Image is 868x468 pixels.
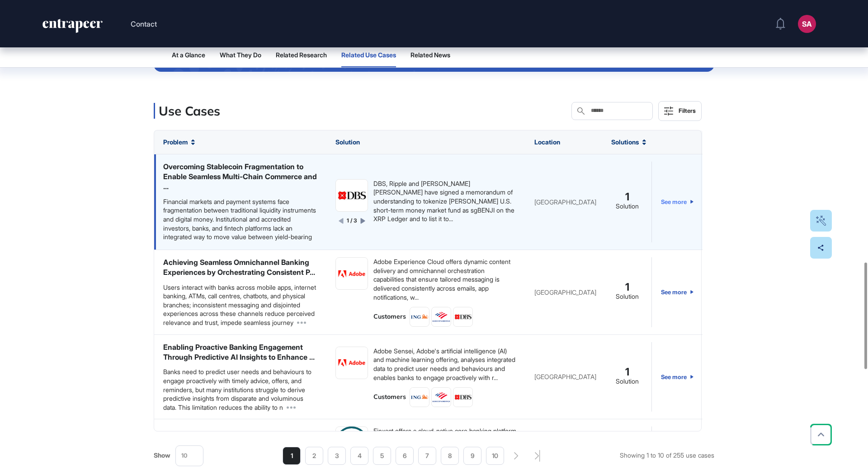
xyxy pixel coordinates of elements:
[172,43,205,67] button: At a Glance
[159,103,220,119] h3: Use Cases
[463,447,481,465] li: 9
[625,283,629,292] span: 1
[131,18,157,30] button: Contact
[432,392,451,403] img: image
[441,447,459,465] li: 8
[341,43,396,67] button: Related Use Cases
[350,447,368,465] li: 4
[396,447,414,465] li: 6
[276,43,327,67] button: Related Research
[453,387,473,407] a: image
[410,387,429,407] a: image
[341,51,396,59] span: Related Use Cases
[163,139,188,146] span: Problem
[163,342,317,362] div: Enabling Proactive Banking Engagement Through Predictive AI Insights to Enhance ...
[283,447,301,465] li: 1
[373,393,406,402] div: Customers
[410,313,429,320] img: image
[163,283,317,327] div: Users interact with banks across mobile apps, internet banking, ATMs, call centres, chatbots, and...
[431,387,451,407] a: image
[163,367,317,412] div: Banks need to predict user needs and behaviours to engage proactively with timely advice, offers,...
[347,217,357,225] div: 1 / 3
[163,197,317,242] div: Financial markets and payment systems face fragmentation between traditional liquidity instrument...
[335,347,368,379] a: image
[373,312,406,321] div: Customers
[410,307,429,327] a: image
[410,51,450,59] span: Related News
[486,447,504,465] li: 10
[616,377,639,386] div: Solution
[453,388,472,407] img: image
[220,43,261,67] button: What They Do
[336,180,368,211] img: image
[163,257,317,278] div: Achieving Seamless Omnichannel Banking Experiences by Orchestrating Consistent P...
[373,347,516,382] div: Adobe Sensei, Adobe's artificial intelligence (AI) and machine learning offering, analyses integr...
[661,162,693,242] a: See more
[798,15,816,33] button: SA
[616,202,639,211] div: Solution
[335,257,368,290] a: image
[410,394,429,401] img: image
[335,426,368,459] a: image
[616,292,639,301] div: Solution
[453,307,472,326] img: image
[658,101,702,121] button: Filters
[305,447,323,465] li: 2
[534,373,593,380] div: [GEOGRAPHIC_DATA]
[620,452,714,459] div: Showing 1 to 10 of 255 use cases
[410,43,450,67] button: Related News
[181,452,188,459] span: 10
[276,51,327,59] span: Related Research
[373,257,516,301] div: Adobe Experience Cloud offers dynamic content delivery and omnichannel orchestration capabilities...
[432,311,451,322] img: image
[534,289,593,296] div: [GEOGRAPHIC_DATA]
[535,450,540,462] div: search-pagination-last-page-button
[336,354,368,371] img: image
[336,265,368,283] img: image
[661,257,693,327] a: See more
[611,139,639,146] span: Solutions
[335,139,360,146] span: Solution
[373,447,391,465] li: 5
[154,452,170,459] span: Show
[220,51,261,59] span: What They Do
[431,307,451,327] a: image
[679,107,696,114] div: Filters
[418,447,436,465] li: 7
[514,452,519,459] div: search-pagination-next-button
[534,199,593,205] div: [GEOGRAPHIC_DATA]
[373,426,516,462] div: Finxact offers a cloud-native core banking platform with real-time processing and extensive API s...
[42,19,104,36] a: entrapeer-logo
[534,139,560,146] span: Location
[661,342,693,412] a: See more
[625,368,629,376] span: 1
[625,193,629,201] span: 1
[172,51,205,59] span: At a Glance
[328,447,346,465] li: 3
[163,162,317,192] div: Overcoming Stablecoin Fragmentation to Enable Seamless Multi-Chain Commerce and ...
[453,307,473,327] a: image
[373,179,516,223] div: DBS, Ripple and [PERSON_NAME] [PERSON_NAME] have signed a memorandum of understanding to tokenize...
